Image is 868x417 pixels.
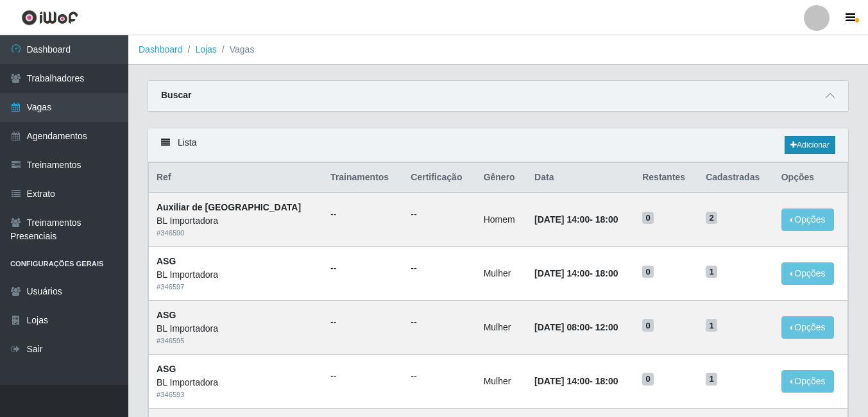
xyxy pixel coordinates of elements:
ul: -- [411,262,468,275]
time: [DATE] 14:00 [534,268,590,278]
time: [DATE] 08:00 [534,322,590,332]
a: Adicionar [785,136,835,154]
div: BL Importadora [157,322,315,336]
strong: - [534,214,618,225]
button: Opções [781,316,834,339]
span: 0 [642,373,654,386]
time: 18:00 [595,268,618,278]
nav: breadcrumb [128,35,868,65]
strong: Buscar [161,90,191,100]
div: Lista [148,128,848,162]
a: Lojas [195,44,216,55]
ul: -- [411,370,468,383]
th: Gênero [476,163,527,193]
button: Opções [781,262,834,285]
ul: -- [330,316,395,329]
td: Mulher [476,247,527,301]
span: 0 [642,319,654,332]
th: Data [527,163,634,193]
a: Dashboard [139,44,183,55]
time: 12:00 [595,322,618,332]
div: BL Importadora [157,214,315,228]
strong: Auxiliar de [GEOGRAPHIC_DATA] [157,202,301,212]
div: # 346595 [157,336,315,346]
span: 2 [706,212,717,225]
button: Opções [781,208,834,231]
span: 1 [706,373,717,386]
strong: ASG [157,256,176,266]
span: 1 [706,266,717,278]
li: Vagas [217,43,255,56]
time: 18:00 [595,376,618,386]
ul: -- [411,208,468,221]
ul: -- [330,208,395,221]
div: # 346593 [157,389,315,400]
ul: -- [330,370,395,383]
span: 1 [706,319,717,332]
td: Homem [476,192,527,246]
span: 0 [642,212,654,225]
div: BL Importadora [157,376,315,389]
th: Restantes [634,163,698,193]
div: # 346590 [157,228,315,239]
strong: ASG [157,364,176,374]
th: Certificação [403,163,475,193]
ul: -- [330,262,395,275]
td: Mulher [476,354,527,408]
th: Trainamentos [323,163,403,193]
span: 0 [642,266,654,278]
strong: - [534,376,618,386]
ul: -- [411,316,468,329]
time: 18:00 [595,214,618,225]
time: [DATE] 14:00 [534,214,590,225]
button: Opções [781,370,834,393]
strong: - [534,268,618,278]
th: Opções [774,163,848,193]
strong: - [534,322,618,332]
th: Cadastradas [698,163,774,193]
td: Mulher [476,300,527,354]
div: # 346597 [157,282,315,293]
th: Ref [149,163,323,193]
div: BL Importadora [157,268,315,282]
time: [DATE] 14:00 [534,376,590,386]
img: CoreUI Logo [21,10,78,26]
strong: ASG [157,310,176,320]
